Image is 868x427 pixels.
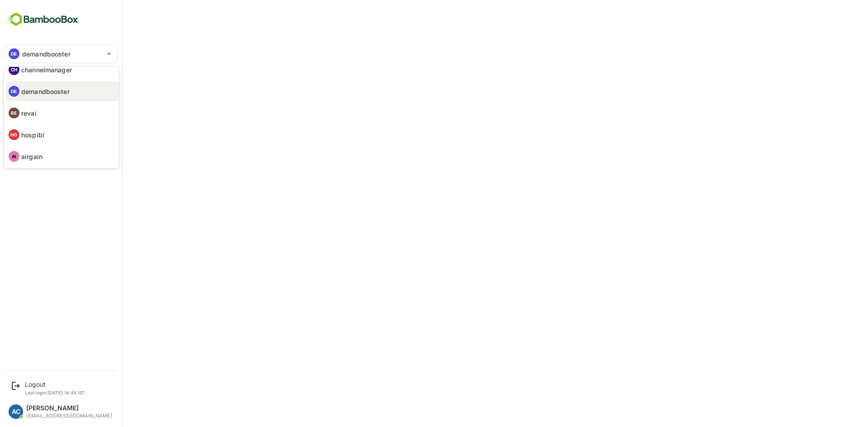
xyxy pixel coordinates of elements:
[21,108,37,118] p: revai
[9,86,19,97] div: DE
[21,65,72,75] p: channelmanager
[9,108,19,118] div: RE
[21,152,42,161] p: airgain
[21,130,44,140] p: hospibi
[9,64,19,75] div: CH
[21,87,70,96] p: demandbooster
[9,129,19,140] div: HO
[9,151,19,162] div: AI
